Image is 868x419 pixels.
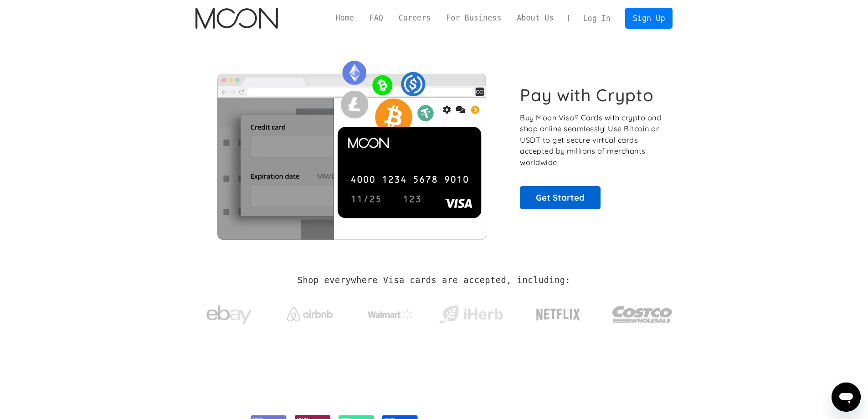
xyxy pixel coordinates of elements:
a: Costco [612,288,673,336]
img: ebay [206,300,252,329]
img: iHerb [437,303,505,326]
a: Walmart [356,300,424,325]
h2: Shop everywhere Visa cards are accepted, including: [298,275,570,285]
a: FAQ [362,12,391,24]
img: Airbnb [287,307,333,321]
a: iHerb [437,294,505,331]
img: Walmart [368,309,413,320]
a: About Us [509,12,561,24]
a: Get Started [520,186,601,209]
img: Netflix [535,303,581,326]
img: Moon Logo [195,8,278,29]
a: Careers [391,12,438,24]
img: Costco [612,297,673,331]
img: Moon Cards let you spend your crypto anywhere Visa is accepted. [195,54,508,239]
a: home [195,8,278,29]
a: Home [328,12,362,24]
a: Log In [575,8,618,28]
a: For Business [438,12,509,24]
a: Netflix [518,294,599,331]
a: ebay [195,291,263,334]
iframe: Кнопка запуска окна обмена сообщениями [832,383,861,412]
a: Sign Up [625,8,673,28]
h1: Pay with Crypto [520,85,654,105]
p: Buy Moon Visa® Cards with crypto and shop online seamlessly! Use Bitcoin or USDT to get secure vi... [520,112,663,168]
a: Airbnb [276,298,344,326]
